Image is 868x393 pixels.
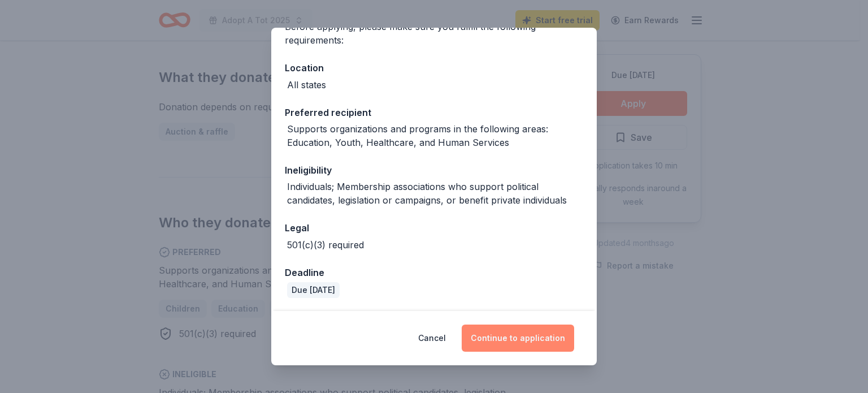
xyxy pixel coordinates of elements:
div: Preferred recipient [285,105,583,120]
div: 501(c)(3) required [287,238,364,252]
div: Individuals; Membership associations who support political candidates, legislation or campaigns, ... [287,180,583,207]
div: Due [DATE] [287,282,340,298]
div: Deadline [285,265,583,280]
div: Location [285,61,583,75]
div: Legal [285,221,583,235]
button: Cancel [418,325,446,352]
button: Continue to application [462,325,574,352]
div: All states [287,78,326,92]
div: Supports organizations and programs in the following areas: Education, Youth, Healthcare, and Hum... [287,122,583,149]
div: Before applying, please make sure you fulfill the following requirements: [285,20,583,47]
div: Ineligibility [285,163,583,178]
